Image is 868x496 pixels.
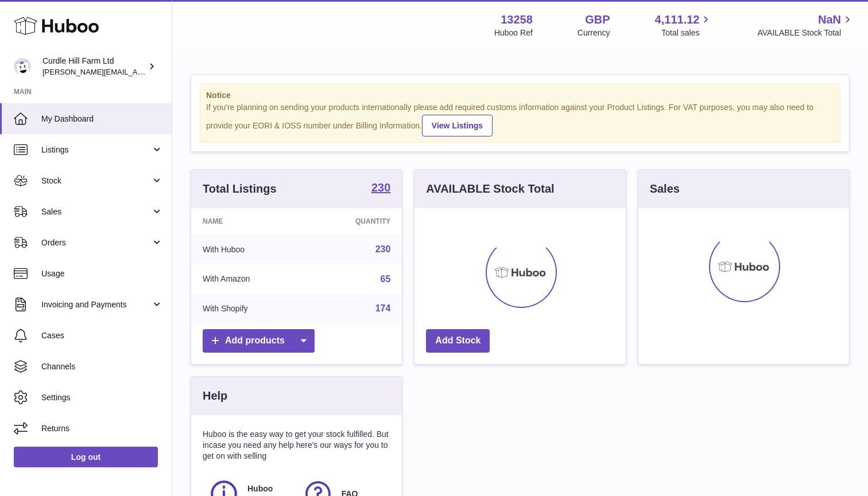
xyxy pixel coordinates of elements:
[578,28,610,38] div: Currency
[501,12,533,28] strong: 13258
[371,182,390,196] a: 230
[371,182,390,193] strong: 230
[191,235,307,264] td: With Huboo
[757,12,854,38] a: NaN AVAILABLE Stock Total
[42,67,230,76] span: [PERSON_NAME][EMAIL_ADDRESS][DOMAIN_NAME]
[203,388,227,404] h3: Help
[381,274,391,284] a: 65
[818,12,841,28] span: NaN
[655,12,713,38] a: 4,111.12 Total sales
[203,429,390,462] p: Huboo is the easy way to get your stock fulfilled. But incase you need any help here's our ways f...
[585,12,610,28] strong: GBP
[41,361,163,372] span: Channels
[191,264,307,294] td: With Amazon
[14,447,158,467] a: Log out
[42,56,146,77] div: Curdle Hill Farm Ltd
[655,12,700,28] span: 4,111.12
[426,181,554,197] h3: AVAILABLE Stock Total
[422,115,493,136] a: View Listings
[203,329,315,353] a: Add products
[426,329,490,353] a: Add Stock
[203,181,277,197] h3: Total Listings
[41,175,151,186] span: Stock
[41,392,163,403] span: Settings
[14,58,31,75] img: charlotte@diddlysquatfarmshop.com
[307,208,402,235] th: Quantity
[41,268,163,279] span: Usage
[757,28,854,38] span: AVAILABLE Stock Total
[661,28,712,38] span: Total sales
[41,237,151,248] span: Orders
[41,114,163,124] span: My Dashboard
[191,208,307,235] th: Name
[375,303,391,313] a: 174
[375,244,391,254] a: 230
[41,330,163,341] span: Cases
[494,28,533,38] div: Huboo Ref
[650,181,680,197] h3: Sales
[41,423,163,434] span: Returns
[191,294,307,323] td: With Shopify
[206,102,834,136] div: If you're planning on sending your products internationally please add required customs informati...
[41,206,151,217] span: Sales
[41,299,151,310] span: Invoicing and Payments
[41,144,151,155] span: Listings
[206,90,834,101] strong: Notice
